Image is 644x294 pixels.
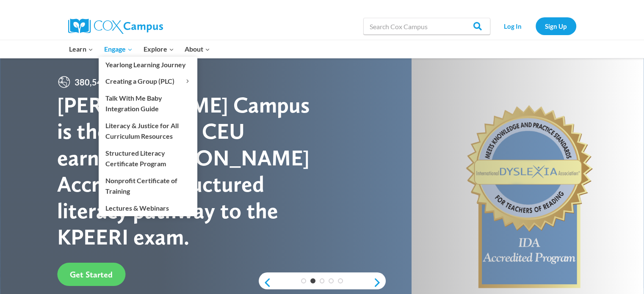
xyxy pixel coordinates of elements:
[99,57,197,73] a: Yearlong Learning Journey
[259,278,271,288] a: previous
[99,117,197,144] a: Literacy & Justice for All Curriculum Resources
[64,40,99,58] button: Child menu of Learn
[310,278,315,283] a: 2
[138,40,180,58] button: Child menu of Explore
[99,145,197,172] a: Structured Literacy Certificate Program
[495,17,531,35] a: Log In
[99,73,197,89] button: Child menu of Creating a Group (PLC)
[57,263,125,286] a: Get Started
[301,278,306,283] a: 1
[71,75,149,89] span: 380,544 Members
[70,269,113,280] span: Get Started
[338,278,343,283] a: 5
[57,92,322,250] div: [PERSON_NAME] Campus is the only free CEU earning, [PERSON_NAME] Accredited structured literacy p...
[179,40,216,58] button: Child menu of About
[373,278,386,288] a: next
[536,17,576,35] a: Sign Up
[329,278,334,283] a: 4
[99,90,197,117] a: Talk With Me Baby Integration Guide
[320,278,325,283] a: 3
[68,19,163,34] img: Cox Campus
[495,17,576,35] nav: Secondary Navigation
[99,40,138,58] button: Child menu of Engage
[363,18,490,35] input: Search Cox Campus
[99,200,197,216] a: Lectures & Webinars
[259,274,386,291] div: content slider buttons
[64,40,216,58] nav: Primary Navigation
[99,172,197,199] a: Nonprofit Certificate of Training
